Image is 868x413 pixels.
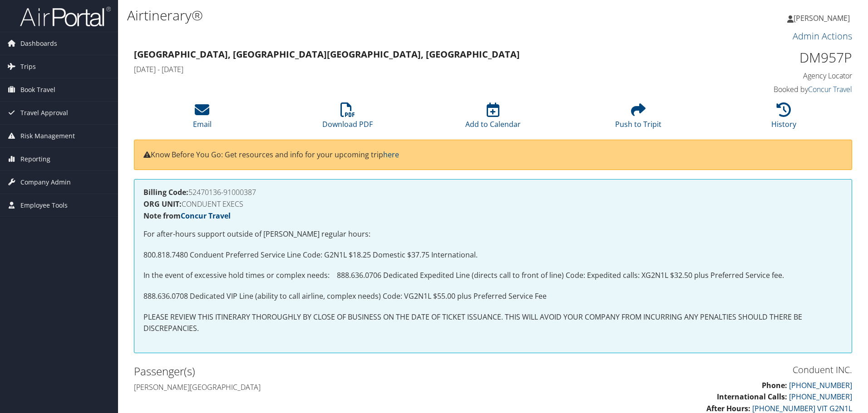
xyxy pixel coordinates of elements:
[143,187,188,197] strong: Billing Code:
[20,125,75,147] span: Risk Management
[20,6,111,27] img: airportal-logo.png
[134,48,520,60] strong: [GEOGRAPHIC_DATA], [GEOGRAPHIC_DATA] [GEOGRAPHIC_DATA], [GEOGRAPHIC_DATA]
[787,5,859,32] a: [PERSON_NAME]
[322,107,373,129] a: Download PDF
[143,249,843,261] p: 800.818.7480 Conduent Preferred Service Line Code: G2N1L $18.25 Domestic $37.75 International.
[794,13,850,23] span: [PERSON_NAME]
[143,270,843,282] p: In the event of excessive hold times or complex needs: 888.636.0706 Dedicated Expedited Line (dir...
[683,84,852,94] h4: Booked by
[717,392,787,402] strong: International Calls:
[20,148,50,170] span: Reporting
[134,364,486,379] h2: Passenger(s)
[20,102,68,124] span: Travel Approval
[143,199,182,209] strong: ORG UNIT:
[143,291,843,302] p: 888.636.0708 Dedicated VIP Line (ability to call airline, complex needs) Code: VG2N1L $55.00 plus...
[789,380,852,390] a: [PHONE_NUMBER]
[20,78,55,101] span: Book Travel
[127,6,615,25] h1: Airtinerary®
[789,392,852,402] a: [PHONE_NUMBER]
[793,30,852,42] a: Admin Actions
[383,150,399,160] a: here
[143,311,843,335] p: PLEASE REVIEW THIS ITINERARY THOROUGHLY BY CLOSE OF BUSINESS ON THE DATE OF TICKET ISSUANCE. THIS...
[500,364,852,376] h3: Conduent INC.
[143,200,843,208] h4: CONDUENT EXECS
[134,64,669,74] h4: [DATE] - [DATE]
[20,55,36,78] span: Trips
[771,107,796,129] a: History
[465,107,521,129] a: Add to Calendar
[181,211,231,221] a: Concur Travel
[20,194,68,217] span: Employee Tools
[683,71,852,81] h4: Agency Locator
[615,107,661,129] a: Push to Tripit
[143,189,843,196] h4: 52470136-91000387
[762,380,787,390] strong: Phone:
[683,48,852,67] h1: DM957P
[20,171,71,194] span: Company Admin
[143,211,231,221] strong: Note from
[143,149,843,161] p: Know Before You Go: Get resources and info for your upcoming trip
[20,32,57,55] span: Dashboards
[134,382,486,392] h4: [PERSON_NAME][GEOGRAPHIC_DATA]
[808,84,852,94] a: Concur Travel
[143,228,843,240] p: For after-hours support outside of [PERSON_NAME] regular hours:
[193,107,212,129] a: Email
